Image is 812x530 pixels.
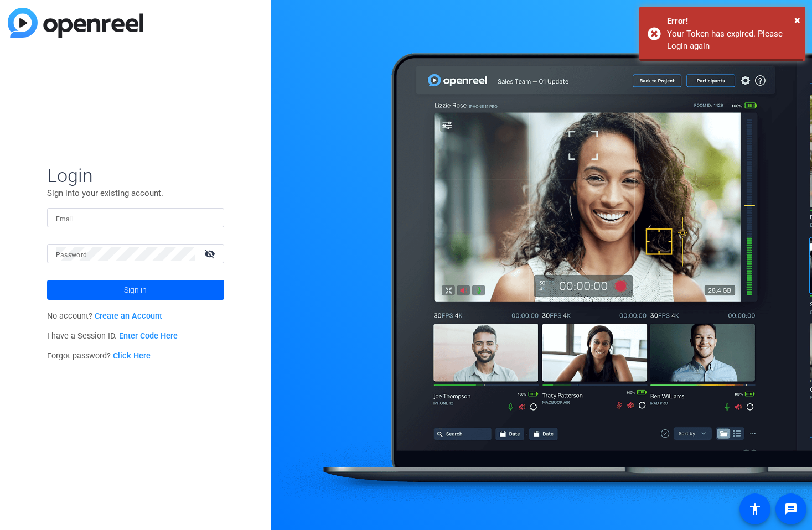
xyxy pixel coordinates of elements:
[784,502,798,516] mat-icon: message
[8,8,143,38] img: blue-gradient.svg
[47,331,178,341] span: I have a Session ID.
[56,251,87,259] mat-label: Password
[47,311,163,321] span: No account?
[119,331,178,341] a: Enter Code Here
[124,276,147,304] span: Sign in
[794,13,800,27] span: ×
[794,12,800,28] button: Close
[47,164,224,187] span: Login
[56,211,215,225] input: Enter Email Address
[748,502,762,516] mat-icon: accessibility
[95,311,162,321] a: Create an Account
[47,280,224,300] button: Sign in
[47,351,151,361] span: Forgot password?
[56,215,74,223] mat-label: Email
[47,187,224,199] p: Sign into your existing account.
[667,28,797,53] div: Your Token has expired. Please Login again
[198,246,224,262] mat-icon: visibility_off
[667,15,797,28] div: Error!
[113,351,151,361] a: Click Here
